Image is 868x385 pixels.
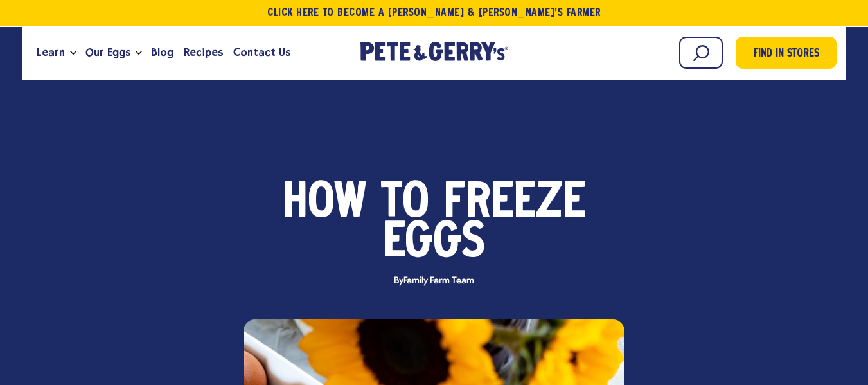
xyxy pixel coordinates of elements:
button: Open the dropdown menu for Learn [70,51,76,55]
span: Eggs [383,224,485,264]
span: Blog [151,44,173,60]
a: Our Eggs [80,35,136,70]
span: Family Farm Team [403,276,474,286]
button: Open the dropdown menu for Our Eggs [136,51,142,55]
span: Our Eggs [85,44,130,60]
span: How [283,184,367,224]
span: Learn [37,44,65,60]
a: Learn [31,35,70,70]
span: Freeze [443,184,585,224]
a: Contact Us [228,35,296,70]
span: to [381,184,429,224]
span: Contact Us [233,44,290,60]
a: Blog [146,35,179,70]
span: Recipes [184,44,223,60]
a: Recipes [179,35,228,70]
input: Search [679,37,723,69]
a: Find in Stores [736,37,837,69]
span: By [387,276,480,286]
span: Find in Stores [754,46,819,63]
